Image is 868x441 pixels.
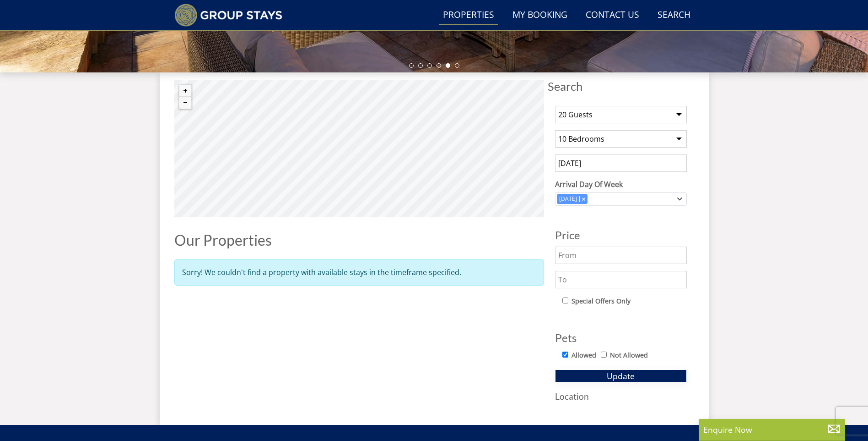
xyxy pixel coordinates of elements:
label: Special Offers Only [571,296,631,306]
canvas: Map [174,80,544,217]
button: Update [555,369,687,382]
label: Not Allowed [610,350,648,360]
button: Zoom in [179,85,191,97]
img: Group Stays [174,4,283,27]
label: Arrival Day Of Week [555,179,687,190]
input: From [555,247,687,264]
p: Enquire Now [703,424,841,435]
a: My Booking [509,5,571,26]
a: Contact Us [582,5,643,26]
a: Search [654,5,694,26]
h3: Price [555,229,687,241]
span: Update [607,370,635,381]
span: Search [548,80,694,93]
h3: Location [555,391,687,401]
label: Allowed [571,350,596,360]
input: Arrival Date [555,154,687,172]
div: [DATE] [557,195,579,203]
button: Zoom out [179,97,191,109]
h3: Pets [555,332,687,344]
div: Sorry! We couldn't find a property with available stays in the timeframe specified. [174,259,544,286]
a: Properties [439,5,498,26]
input: To [555,271,687,288]
h1: Our Properties [174,232,544,248]
div: Combobox [555,192,687,206]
